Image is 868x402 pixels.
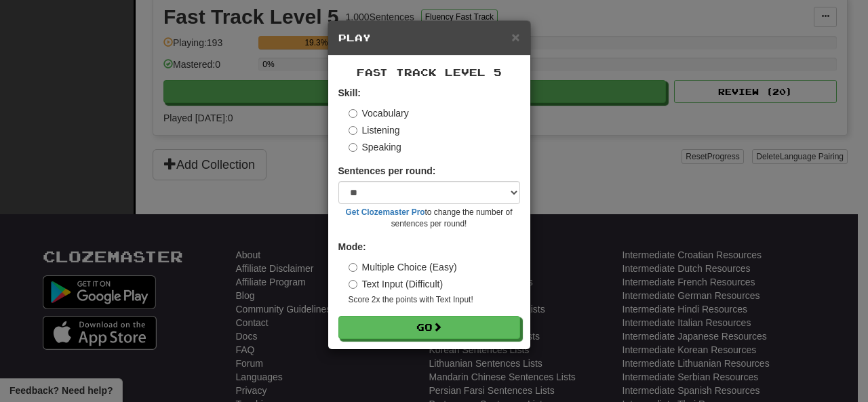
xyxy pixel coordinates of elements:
[511,30,519,44] button: Close
[338,241,366,252] strong: Mode:
[349,277,443,291] label: Text Input (Difficult)
[349,263,357,272] input: Multiple Choice (Easy)
[349,143,357,152] input: Speaking
[338,207,520,230] small: to change the number of sentences per round!
[511,29,519,45] span: ×
[338,31,520,45] h5: Play
[338,87,361,98] strong: Skill:
[349,109,357,118] input: Vocabulary
[349,280,357,289] input: Text Input (Difficult)
[349,260,457,274] label: Multiple Choice (Easy)
[338,316,520,339] button: Go
[349,294,520,306] small: Score 2x the points with Text Input !
[349,106,409,120] label: Vocabulary
[346,207,425,217] a: Get Clozemaster Pro
[338,164,436,178] label: Sentences per round:
[349,123,400,137] label: Listening
[349,140,401,154] label: Speaking
[349,126,357,135] input: Listening
[357,66,502,78] span: Fast Track Level 5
